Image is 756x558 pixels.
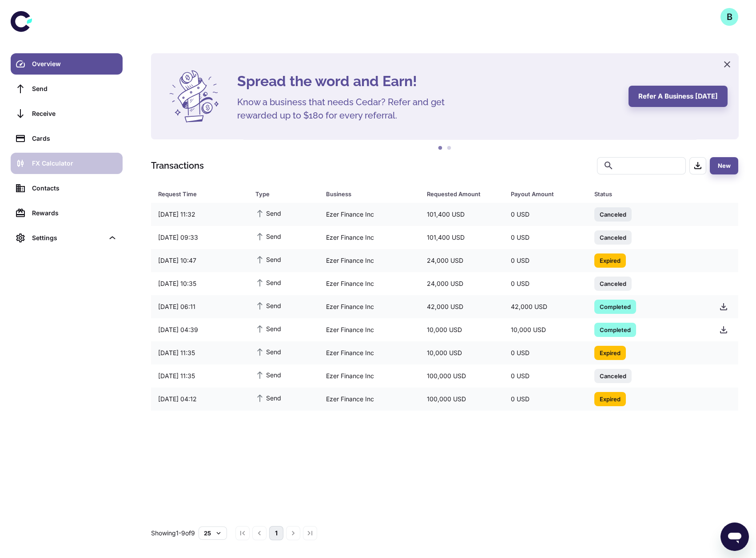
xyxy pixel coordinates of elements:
[255,393,281,403] span: Send
[11,153,123,174] a: FX Calculator
[255,370,281,380] span: Send
[720,522,749,551] iframe: Button to launch messaging window, conversation in progress
[255,301,281,310] span: Send
[594,302,636,311] span: Completed
[32,59,117,69] div: Overview
[255,347,281,356] span: Send
[11,53,123,75] a: Overview
[445,144,454,153] button: 2
[594,256,626,265] span: Expired
[504,206,588,223] div: 0 USD
[319,229,420,246] div: Ezer Finance Inc
[594,394,626,403] span: Expired
[151,321,248,338] div: [DATE] 04:39
[151,229,248,246] div: [DATE] 09:33
[11,227,123,249] div: Settings
[158,188,245,200] span: Request Time
[504,391,588,408] div: 0 USD
[151,275,248,292] div: [DATE] 10:35
[151,368,248,384] div: [DATE] 11:35
[237,95,459,122] h5: Know a business that needs Cedar? Refer and get rewarded up to $180 for every referral.
[319,321,420,338] div: Ezer Finance Inc
[234,526,318,540] nav: pagination navigation
[151,252,248,269] div: [DATE] 10:47
[420,206,504,223] div: 101,400 USD
[11,78,123,99] a: Send
[319,206,420,223] div: Ezer Finance Inc
[710,157,738,174] button: New
[237,71,618,92] h4: Spread the word and Earn!
[427,188,500,200] span: Requested Amount
[11,128,123,149] a: Cards
[319,368,420,384] div: Ezer Finance Inc
[504,321,588,338] div: 10,000 USD
[511,188,584,200] span: Payout Amount
[720,8,738,26] button: B
[255,188,304,200] div: Type
[420,321,504,338] div: 10,000 USD
[594,279,632,288] span: Canceled
[11,178,123,199] a: Contacts
[427,188,489,200] div: Requested Amount
[629,86,728,107] button: Refer a business [DATE]
[504,298,588,315] div: 42,000 USD
[420,344,504,361] div: 10,000 USD
[319,298,420,315] div: Ezer Finance Inc
[420,368,504,384] div: 100,000 USD
[11,103,123,124] a: Receive
[594,233,632,241] span: Canceled
[594,210,632,218] span: Canceled
[32,109,117,119] div: Receive
[511,188,573,200] div: Payout Amount
[158,188,233,200] div: Request Time
[11,202,123,224] a: Rewards
[255,254,281,264] span: Send
[151,344,248,361] div: [DATE] 11:35
[32,158,117,168] div: FX Calculator
[32,208,117,218] div: Rewards
[255,324,281,333] span: Send
[594,188,701,200] span: Status
[594,325,636,334] span: Completed
[420,229,504,246] div: 101,400 USD
[319,344,420,361] div: Ezer Finance Inc
[32,134,117,143] div: Cards
[269,526,283,540] button: page 1
[504,344,588,361] div: 0 USD
[319,391,420,408] div: Ezer Finance Inc
[32,233,104,243] div: Settings
[420,298,504,315] div: 42,000 USD
[255,231,281,241] span: Send
[420,252,504,269] div: 24,000 USD
[504,368,588,384] div: 0 USD
[255,188,315,200] span: Type
[504,275,588,292] div: 0 USD
[504,252,588,269] div: 0 USD
[32,183,117,193] div: Contacts
[32,84,117,94] div: Send
[151,159,204,172] h1: Transactions
[151,298,248,315] div: [DATE] 06:11
[255,208,281,218] span: Send
[594,371,632,380] span: Canceled
[319,275,420,292] div: Ezer Finance Inc
[594,348,626,357] span: Expired
[151,528,195,538] p: Showing 1-9 of 9
[255,277,281,287] span: Send
[594,188,690,200] div: Status
[151,206,248,223] div: [DATE] 11:32
[420,275,504,292] div: 24,000 USD
[504,229,588,246] div: 0 USD
[319,252,420,269] div: Ezer Finance Inc
[151,391,248,408] div: [DATE] 04:12
[199,526,227,540] button: 25
[436,144,445,153] button: 1
[420,391,504,408] div: 100,000 USD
